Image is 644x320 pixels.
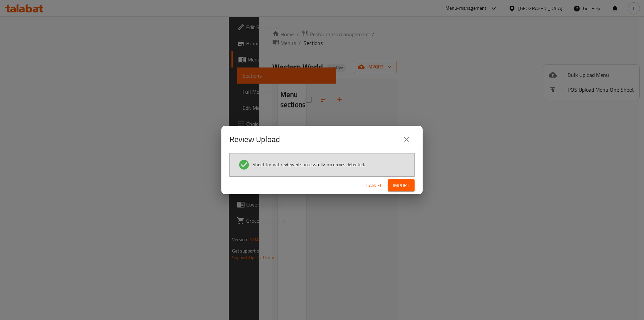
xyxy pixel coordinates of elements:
[388,179,415,192] button: Import
[364,179,385,192] button: Cancel
[366,181,382,190] span: Cancel
[229,134,280,145] h2: Review Upload
[253,161,365,168] span: Sheet format reviewed successfully, no errors detected.
[398,131,415,147] button: close
[393,181,409,190] span: Import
